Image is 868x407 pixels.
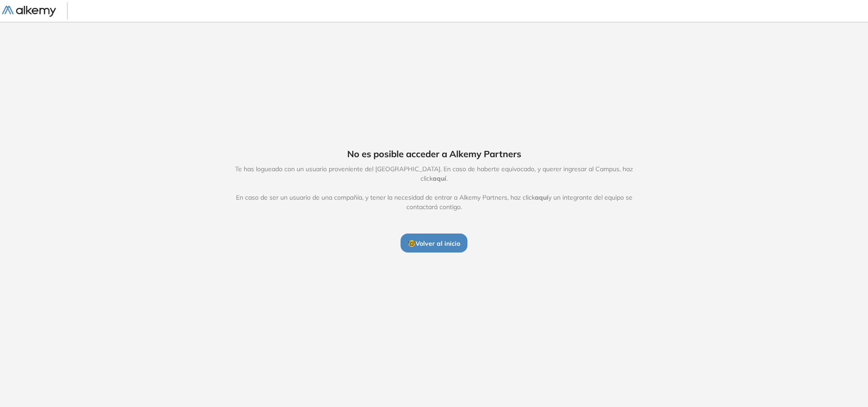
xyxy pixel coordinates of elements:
[408,239,460,248] span: 🤓 Volver al inicio
[2,6,56,17] img: Logo
[226,164,642,212] span: Te has logueado con un usuario proveniente del [GEOGRAPHIC_DATA]. En caso de haberte equivocado, ...
[535,193,548,201] span: aquí
[401,234,467,253] button: 🤓Volver al inicio
[347,147,521,161] span: No es posible acceder a Alkemy Partners
[433,174,446,182] span: aquí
